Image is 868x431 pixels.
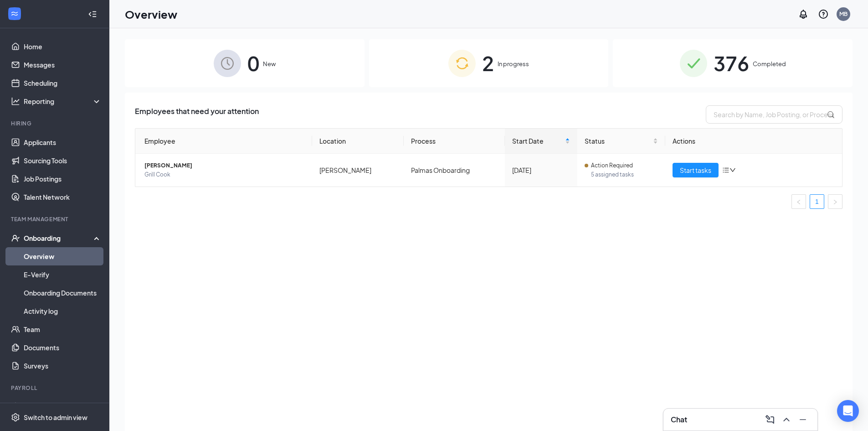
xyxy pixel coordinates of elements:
svg: Notifications [798,9,809,20]
th: Process [404,129,505,154]
div: Onboarding [24,234,94,243]
a: PayrollCrown [24,398,102,416]
button: right [828,194,842,209]
a: Overview [24,247,102,265]
button: Minimize [796,412,810,427]
div: Open Intercom Messenger [837,400,859,422]
a: Sourcing Tools [24,151,102,170]
a: Onboarding Documents [24,284,102,302]
a: Messages [24,56,102,74]
span: 2 [482,47,494,79]
li: Next Page [828,194,842,209]
span: down [729,167,736,173]
a: Team [24,320,102,338]
li: Previous Page [791,194,806,209]
td: [PERSON_NAME] [312,154,404,187]
th: Status [577,129,665,154]
svg: Settings [11,413,20,422]
div: Hiring [11,119,100,127]
svg: Minimize [797,414,808,425]
span: Action Required [591,161,633,170]
a: Home [24,37,102,56]
h1: Overview [125,6,177,22]
svg: Analysis [11,97,20,106]
span: In progress [498,59,529,68]
th: Location [312,129,404,154]
button: Start tasks [673,163,719,177]
svg: WorkstreamLogo [10,9,19,18]
div: Reporting [24,97,102,106]
a: Surveys [24,357,102,375]
span: Start Date [512,136,564,146]
span: right [832,199,838,205]
a: Talent Network [24,188,102,206]
div: Payroll [11,384,100,392]
span: left [796,199,801,205]
a: Job Postings [24,170,102,188]
button: ChevronUp [779,412,794,427]
a: Applicants [24,133,102,151]
button: ComposeMessage [763,412,777,427]
svg: QuestionInfo [818,9,829,20]
span: 5 assigned tasks [591,170,658,179]
span: bars [722,166,729,174]
svg: Collapse [88,10,97,19]
span: Grill Cook [144,170,305,179]
th: Employee [135,129,312,154]
a: Documents [24,338,102,357]
a: Activity log [24,302,102,320]
a: Scheduling [24,74,102,92]
li: 1 [810,194,824,209]
td: Palmas Onboarding [404,154,505,187]
div: MB [839,10,847,18]
span: New [263,59,276,68]
th: Actions [665,129,842,154]
span: [PERSON_NAME] [144,161,305,170]
span: 376 [714,47,749,79]
svg: UserCheck [11,234,20,243]
div: Team Management [11,215,100,223]
a: E-Verify [24,265,102,284]
h3: Chat [671,415,687,425]
div: [DATE] [512,165,570,175]
div: Switch to admin view [24,413,87,422]
svg: ChevronUp [781,414,792,425]
button: left [791,194,806,209]
span: Employees that need your attention [135,105,259,124]
span: Completed [753,59,786,68]
svg: ComposeMessage [765,414,776,425]
span: Status [585,136,651,146]
input: Search by Name, Job Posting, or Process [706,105,842,124]
a: 1 [810,195,824,208]
span: 0 [247,47,259,79]
span: Start tasks [680,165,711,175]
